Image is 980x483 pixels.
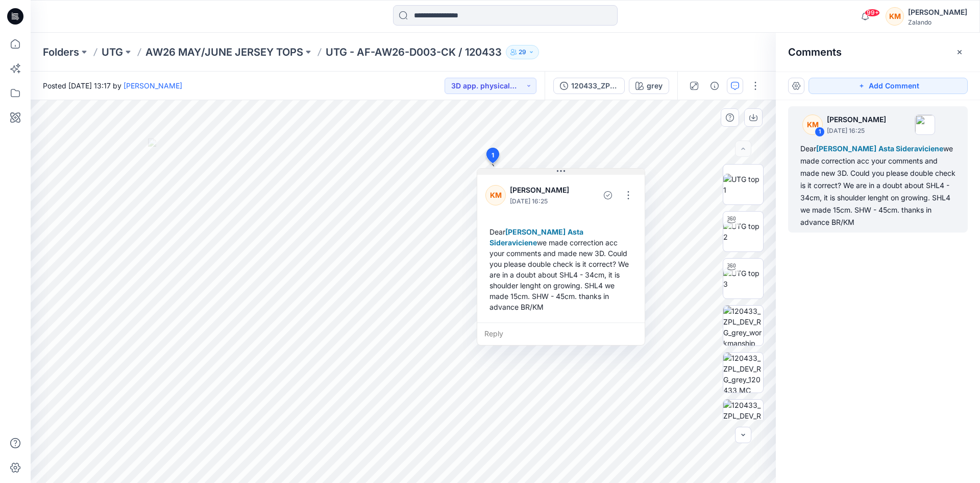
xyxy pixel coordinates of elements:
div: [PERSON_NAME] [908,6,967,18]
p: UTG - AF-AW26-D003-CK / 120433 [326,45,502,59]
div: grey [647,80,663,91]
p: [DATE] 16:25 [510,196,577,206]
span: 99+ [865,9,880,17]
img: UTG top 3 [723,268,763,289]
a: Folders [43,45,79,59]
button: 120433_ZPL_DEV_RG (1) [553,78,625,94]
img: 120433_ZPL_DEV_RG_grey_workmanship [723,306,763,346]
img: 120433_ZPL_DEV_RG_grey_120433 patterns [723,400,763,440]
span: Asta Sideraviciene [878,144,943,153]
span: 1 [492,151,494,160]
div: Zalando [908,18,967,26]
div: Dear we made correction acc your comments and made new 3D. Could you please double check is it co... [485,222,636,316]
div: KM [886,7,904,26]
button: Add Comment [808,78,968,94]
div: KM [802,114,823,135]
button: Details [706,78,723,94]
div: KM [485,185,506,205]
span: [PERSON_NAME] [505,227,566,236]
a: UTG [102,45,123,59]
div: Dear we made correction acc your comments and made new 3D. Could you please double check is it co... [800,143,955,228]
h2: Comments [788,46,842,58]
button: 29 [506,45,539,59]
div: 120433_ZPL_DEV_RG (1) [571,80,618,91]
img: 120433_ZPL_DEV_RG_grey_120433 MC [723,353,763,393]
div: 1 [815,127,825,137]
p: 29 [519,47,526,58]
img: UTG top 1 [723,174,763,195]
a: [PERSON_NAME] [124,81,182,90]
button: grey [629,78,669,94]
p: [DATE] 16:25 [827,126,886,136]
span: [PERSON_NAME] [816,144,876,153]
a: AW26 MAY/JUNE JERSEY TOPS [145,45,303,59]
span: Posted [DATE] 13:17 by [43,80,182,91]
p: [PERSON_NAME] [510,184,577,196]
div: Reply [477,323,645,345]
img: UTG top 2 [723,221,763,242]
p: [PERSON_NAME] [827,113,886,126]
